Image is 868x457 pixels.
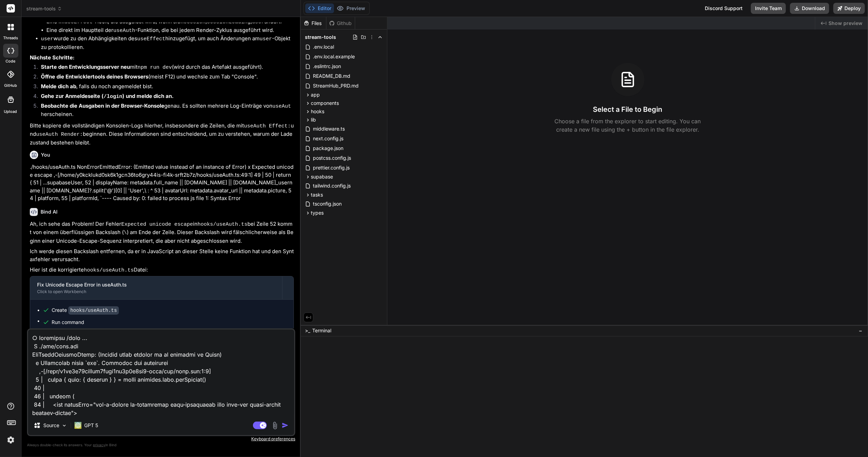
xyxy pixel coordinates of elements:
[41,93,174,99] strong: Gehe zur Anmeldeseite ( ) und melde dich an.
[30,248,294,263] p: Ich werde diesen Backslash entfernen, da er in JavaScript an dieser Stelle keine Funktion hat und...
[311,173,333,180] span: supabase
[35,1,294,51] li: :
[52,319,287,326] span: Run command
[30,163,294,202] p: ./hooks/useAuth.ts NonErrorEmittedError: (Emitted value instead of an instance of Error) x Expect...
[305,34,336,41] span: stream-tools
[312,164,350,172] span: prettier.config.js
[301,20,326,27] div: Files
[311,116,316,123] span: lib
[790,3,829,14] button: Download
[311,100,339,107] span: components
[37,289,275,294] div: Click to open Workbench
[61,423,67,429] img: Pick Models
[43,422,59,429] p: Source
[41,35,294,51] li: wurde zu den Abhängigkeiten des hinzugefügt, um auch Änderungen am -Objekt zu protokollieren.
[3,35,18,41] label: threads
[138,65,172,70] code: npm run dev
[30,220,294,245] p: Ah, ich sehe das Problem! Der Fehler in bei Zeile 52 kommt von einem überflüssigen Backslash ( ) ...
[35,102,294,119] li: genau. Es sollten mehrere Log-Einträge von erscheinen.
[137,36,165,42] code: useEffect
[52,307,119,314] div: Create
[6,58,16,64] label: code
[198,222,247,227] code: hooks/useAuth.ts
[30,122,294,147] p: Bitte kopiere die vollständigen Konsolen-Logs hierher, insbesondere die Zeilen, die mit und begin...
[41,36,53,42] code: user
[41,151,50,158] h6: You
[857,325,864,336] button: −
[312,52,356,61] span: .env.local.example
[4,83,17,89] label: GitHub
[833,3,865,14] button: Deploy
[68,306,119,315] code: hooks/useAuth.ts
[41,64,130,70] strong: Starte den Entwicklungsserver neu
[312,72,351,80] span: README_DB.md
[312,327,331,334] span: Terminal
[41,102,164,109] strong: Beobachte die Ausgaben in der Browser-Konsole
[326,20,355,27] div: Github
[305,3,334,13] button: Editor
[859,327,862,334] span: −
[113,28,135,34] code: useAuth
[260,36,272,42] code: user
[5,434,17,446] img: settings
[550,117,705,134] p: Choose a file from the explorer to start editing. You can create a new file using the + button in...
[35,73,294,83] li: (meist F12) und wechsle zum Tab "Console".
[312,182,351,190] span: tailwind.config.js
[121,222,193,227] code: Expected unicode escape
[104,94,122,100] code: /login
[312,134,344,143] span: next.config.js
[312,62,342,70] span: .eslintrc.json
[593,105,663,114] h3: Select a File to Begin
[271,422,279,430] img: attachment
[37,281,275,288] div: Fix Unicode Escape Error in useAuth.ts
[30,54,74,61] strong: Nächste Schritte:
[305,327,310,334] span: >_
[751,3,786,14] button: Invite Team
[84,422,98,429] p: GPT 5
[312,43,335,51] span: .env.local
[30,276,282,299] button: Fix Unicode Escape Error in useAuth.tsClick to open Workbench
[828,20,862,27] span: Show preview
[35,63,294,73] li: mit (wird durch das Artefakt ausgeführt).
[30,266,294,275] p: Hier ist die korrigierte Datei:
[28,330,294,416] textarea: ○ loremipsu /dolo ... S ./ame/cons.adi EliTseddOeiusmoDtemp: (Incidid utlab etdolor ma al enimadm...
[311,91,320,98] span: app
[311,108,324,115] span: hooks
[311,209,324,216] span: types
[312,125,345,133] span: middleware.ts
[84,267,134,273] code: hooks/useAuth.ts
[27,436,295,442] p: Keyboard preferences
[93,443,105,447] span: privacy
[4,109,17,115] label: Upload
[701,3,747,14] div: Discord Support
[46,26,294,35] li: Eine direkt im Hauptteil der -Funktion, die bei jedem Render-Zyklus ausgeführt wird.
[41,73,148,80] strong: Öffne die Entwicklertools deines Browsers
[312,82,359,90] span: StreamHub_PRD.md
[244,123,291,129] code: useAuth Effect:
[36,132,83,138] code: useAuth Render:
[74,422,81,429] img: GPT 5
[41,83,76,90] strong: Melde dich ab
[35,83,294,92] li: , falls du noch angemeldet bist.
[124,230,127,236] code: \
[312,144,344,152] span: package.json
[26,5,62,12] span: stream-tools
[312,154,352,162] span: postcss.config.js
[311,191,323,198] span: tasks
[27,442,295,448] p: Always double-check its answers. Your in Bind
[41,208,58,215] h6: Bind AI
[282,422,289,429] img: icon
[334,3,368,13] button: Preview
[312,200,342,208] span: tsconfig.json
